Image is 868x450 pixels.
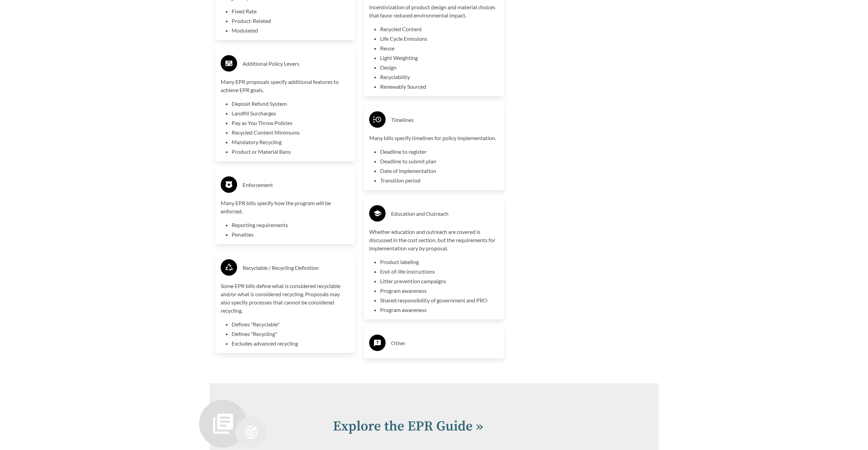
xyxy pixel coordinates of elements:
li: Renewably Sourced [380,83,499,91]
li: Deadline to register [380,148,499,156]
h3: Education and Outreach [391,208,499,219]
li: Life Cycle Emissions [380,35,499,43]
h3: Additional Policy Levers [243,58,350,69]
li: Defines "Recyclable" [232,320,350,328]
li: Litter prevention campaigns [380,277,499,285]
li: Recyclability [380,73,499,81]
p: Many bills specify timelines for policy implementation. [369,134,499,142]
li: Mandatory Recycling [232,138,350,146]
li: Shared responsibility of government and PRO [380,296,499,304]
li: Landfill Surcharges [232,109,350,117]
li: Product labeling [380,258,499,266]
p: Whether education and outreach are covered is discussed in the cost section, but the requirements... [369,228,499,252]
li: Light Weighting [380,54,499,62]
li: Program awareness [380,287,499,295]
li: Product or Material Bans [232,148,350,156]
li: Modulated [232,26,350,35]
li: Penalties [232,230,350,239]
li: Recycled Content [380,25,499,33]
li: Defines "Recycling" [232,330,350,338]
li: Excludes advanced recycling [232,339,350,348]
li: Reuse [380,44,499,52]
li: Reporting requirements [232,221,350,229]
h3: Timelines [391,114,499,125]
li: Product-Related [232,17,350,25]
h3: Enforcement [243,179,350,190]
h3: Recyclable / Recycling Definition [243,262,350,273]
li: Pay as You Throw Policies [232,119,350,127]
li: Program awareness [380,306,499,314]
li: Design [380,63,499,72]
p: Many EPR bills specify how the program will be enforced. [221,199,350,215]
li: Date of implementation [380,167,499,175]
p: Some EPR bills define what is considered recyclable and/or what is considered recycling. Proposal... [221,282,350,315]
li: End-of-life instructions [380,267,499,276]
p: Incentivization of product design and material choices that favor reduced environmental impact. [369,3,499,20]
p: Many EPR proposals specify additional features to achieve EPR goals. [221,78,350,94]
li: Transition period [380,176,499,185]
li: Deposit Refund System [232,100,350,108]
li: Recycled Content Minimums [232,128,350,137]
a: Explore the EPR Guide » [333,418,483,435]
li: Deadline to submit plan [380,157,499,165]
h3: Other [391,338,499,349]
li: Fixed Rate [232,7,350,15]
